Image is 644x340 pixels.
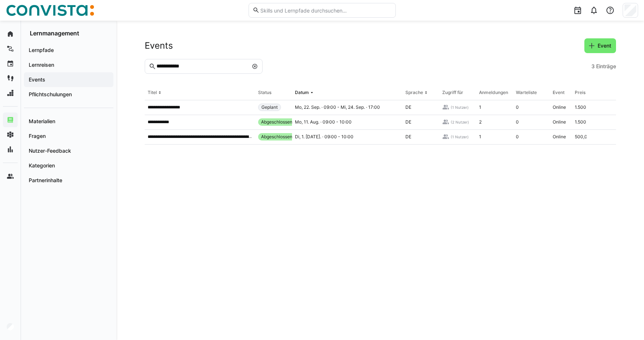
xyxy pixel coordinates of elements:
[597,42,612,49] span: Event
[575,119,597,125] span: 1.500,00 €
[516,90,537,96] div: Warteliste
[553,119,566,125] span: Online
[591,63,595,70] span: 3
[295,134,353,140] span: Di, 1. [DATE]. · 09:00 - 10:00
[442,90,463,96] div: Zugriff für
[405,90,423,96] div: Sprache
[295,119,352,125] span: Mo, 11. Aug. · 09:00 - 10:00
[261,119,292,125] span: Abgeschlossen
[479,90,508,96] div: Anmeldungen
[451,134,469,139] span: (1 Nutzer)
[261,134,292,140] span: Abgeschlossen
[584,38,616,53] button: Event
[148,90,157,96] div: Titel
[405,134,411,140] span: DE
[516,134,519,140] span: 0
[295,90,309,96] div: Datum
[596,63,616,70] span: Einträge
[145,40,173,51] h2: Events
[553,134,566,140] span: Online
[405,104,411,110] span: DE
[479,119,482,125] span: 2
[516,119,519,125] span: 0
[261,104,278,110] span: Geplant
[260,7,391,14] input: Skills und Lernpfade durchsuchen…
[479,134,481,140] span: 1
[405,119,411,125] span: DE
[451,105,469,110] span: (1 Nutzer)
[479,104,481,110] span: 1
[575,90,585,96] div: Preis
[575,104,597,110] span: 1.500,00 €
[258,90,271,96] div: Status
[553,104,566,110] span: Online
[575,134,594,140] span: 500,00 €
[553,90,564,96] div: Event
[295,104,380,110] span: Mo, 22. Sep. · 09:00 - Mi, 24. Sep. · 17:00
[516,104,519,110] span: 0
[451,119,469,125] span: (2 Nutzer)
